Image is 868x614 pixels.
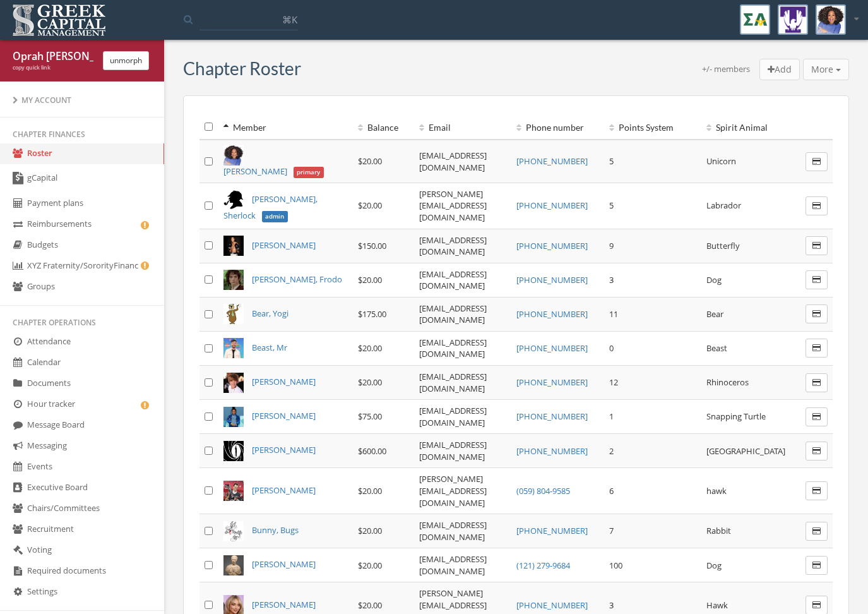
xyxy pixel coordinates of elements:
span: [PERSON_NAME] [223,166,287,177]
a: [EMAIL_ADDRESS][DOMAIN_NAME] [419,234,487,258]
th: Points System [604,115,701,140]
th: Spirit Animal [701,115,800,140]
th: Phone number [511,115,604,140]
span: $150.00 [358,240,386,251]
td: Dog [701,548,800,582]
span: admin [262,211,288,222]
span: $20.00 [358,376,382,388]
span: [PERSON_NAME] [252,558,316,570]
a: [EMAIL_ADDRESS][DOMAIN_NAME] [419,439,487,462]
a: [PERSON_NAME], Frodo [252,274,342,285]
div: My Account [13,95,152,105]
span: $20.00 [358,599,382,611]
span: $20.00 [358,525,382,536]
td: hawk [701,468,800,514]
a: Bear, Yogi [252,308,288,319]
a: [PHONE_NUMBER] [516,525,588,536]
div: +/- members [702,63,750,81]
a: [PHONE_NUMBER] [516,376,588,388]
td: 5 [604,183,701,229]
a: [PERSON_NAME] [252,239,316,251]
td: Snapping Turtle [701,400,800,434]
a: [EMAIL_ADDRESS][DOMAIN_NAME] [419,150,487,173]
a: [PHONE_NUMBER] [516,445,588,457]
td: Beast [701,331,800,365]
a: [PHONE_NUMBER] [516,200,588,211]
td: 9 [604,229,701,263]
a: [EMAIL_ADDRESS][DOMAIN_NAME] [419,303,487,326]
td: 7 [604,514,701,548]
td: Rhinoceros [701,366,800,400]
td: 5 [604,140,701,183]
td: 6 [604,468,701,514]
a: [PHONE_NUMBER] [516,411,588,422]
a: [EMAIL_ADDRESS][DOMAIN_NAME] [419,405,487,428]
span: $600.00 [358,445,386,457]
a: [PERSON_NAME][EMAIL_ADDRESS][DOMAIN_NAME] [419,473,487,508]
span: ⌘K [282,13,297,26]
td: Dog [701,263,800,297]
a: [PERSON_NAME][EMAIL_ADDRESS][DOMAIN_NAME] [419,188,487,223]
a: [EMAIL_ADDRESS][DOMAIN_NAME] [419,519,487,543]
div: Oprah [PERSON_NAME] [13,49,93,64]
td: 1 [604,400,701,434]
th: Email [414,115,511,140]
td: Unicorn [701,140,800,183]
a: [EMAIL_ADDRESS][DOMAIN_NAME] [419,268,487,292]
td: 12 [604,366,701,400]
a: [PERSON_NAME] [252,410,316,421]
td: 3 [604,263,701,297]
a: [PERSON_NAME], Sherlockadmin [223,193,318,222]
a: [PERSON_NAME] [252,444,316,455]
a: (059) 804-9585 [516,485,570,497]
span: [PERSON_NAME], Sherlock [223,193,318,222]
td: 11 [604,297,701,331]
th: Balance [353,115,414,140]
span: $75.00 [358,411,382,422]
a: [PERSON_NAME]primary [223,166,324,177]
a: [PHONE_NUMBER] [516,308,588,320]
td: [GEOGRAPHIC_DATA] [701,434,800,468]
h3: Chapter Roster [183,59,301,78]
td: Labrador [701,183,800,229]
th: Member [218,115,353,140]
td: 0 [604,331,701,365]
a: [PHONE_NUMBER] [516,274,588,286]
a: [PHONE_NUMBER] [516,599,588,611]
a: [EMAIL_ADDRESS][DOMAIN_NAME] [419,553,487,577]
span: $20.00 [358,485,382,497]
a: [EMAIL_ADDRESS][DOMAIN_NAME] [419,337,487,360]
a: [PERSON_NAME] [252,376,316,387]
span: $20.00 [358,274,382,286]
a: [PHONE_NUMBER] [516,240,588,251]
a: (121) 279-9684 [516,560,570,571]
td: Butterfly [701,229,800,263]
span: $175.00 [358,308,386,320]
span: $20.00 [358,560,382,571]
td: Rabbit [701,514,800,548]
a: [PERSON_NAME] [252,599,316,610]
td: 2 [604,434,701,468]
td: Bear [701,297,800,331]
span: $20.00 [358,155,382,167]
a: Bunny, Bugs [252,524,299,536]
div: copy quick link [13,64,93,72]
a: [PHONE_NUMBER] [516,342,588,354]
a: [PHONE_NUMBER] [516,155,588,167]
a: [EMAIL_ADDRESS][DOMAIN_NAME] [419,371,487,394]
span: $20.00 [358,342,382,354]
button: unmorph [103,51,149,70]
span: $20.00 [358,200,382,211]
a: Beast, Mr [252,342,287,353]
a: [PERSON_NAME] [252,485,316,496]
